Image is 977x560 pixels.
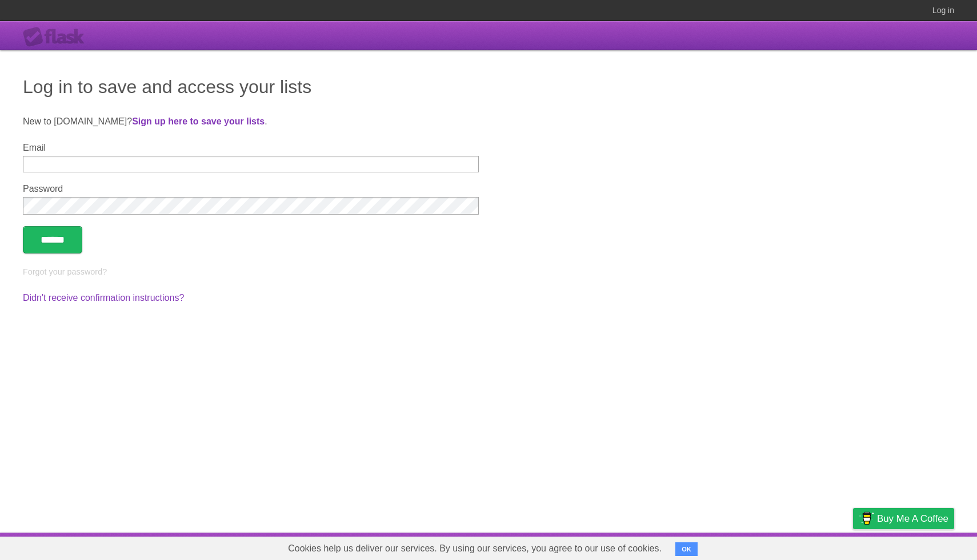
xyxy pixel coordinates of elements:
[877,509,948,529] span: Buy me a coffee
[675,542,698,556] button: OK
[23,143,479,153] label: Email
[132,116,265,126] a: Sign up here to save your lists
[23,27,91,47] div: Flask
[859,509,874,528] img: Buy me a coffee
[701,535,725,557] a: About
[799,535,824,557] a: Terms
[23,73,954,100] h1: Log in to save and access your lists
[277,537,673,560] span: Cookies help us deliver our services. By using our services, you agree to our use of cookies.
[23,184,479,194] label: Password
[23,115,954,128] p: New to [DOMAIN_NAME]? .
[838,535,868,557] a: Privacy
[882,535,954,557] a: Suggest a feature
[739,535,785,557] a: Developers
[853,508,954,529] a: Buy me a coffee
[23,267,107,276] a: Forgot your password?
[23,293,184,303] a: Didn't receive confirmation instructions?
